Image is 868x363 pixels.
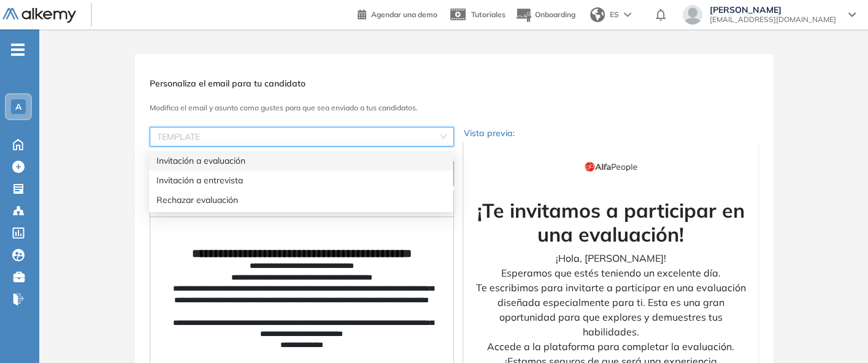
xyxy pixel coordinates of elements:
p: Te escribimos para invitarte a participar en una evaluación diseñada especialmente para ti. Esta ... [474,280,748,339]
img: Logo de la compañía [580,150,642,184]
div: LABEL_TITLE [149,170,453,190]
span: ES [610,9,619,20]
p: Esperamos que estés teniendo un excelente día. [474,266,748,280]
p: ¡Hola, [PERSON_NAME]! [474,251,748,266]
div: Invitación a entrevista [156,174,446,187]
span: [EMAIL_ADDRESS][DOMAIN_NAME] [710,15,836,25]
p: Vista previa: [464,127,758,140]
a: Agendar una demo [358,6,437,21]
span: Tutoriales [471,10,505,19]
i: - [11,48,25,51]
button: Onboarding [515,2,575,28]
div: Invitación a evaluación [156,154,446,167]
span: A [15,102,21,112]
span: [PERSON_NAME] [710,5,836,15]
strong: ¡Te invitamos a participar en una evaluación! [477,198,745,246]
div: LABEL_TITLE [149,151,453,170]
h3: Modifica el email y asunto como gustes para que sea enviado a tus candidatos. [150,104,758,112]
img: world [590,7,605,22]
span: Onboarding [535,10,575,19]
div: Rechazar evaluación [156,193,446,207]
div: LABEL_TITLE [149,190,453,210]
img: arrow [624,12,631,17]
img: Logo [2,8,76,23]
h3: Personaliza el email para tu candidato [150,78,758,89]
span: Agendar una demo [371,10,437,19]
